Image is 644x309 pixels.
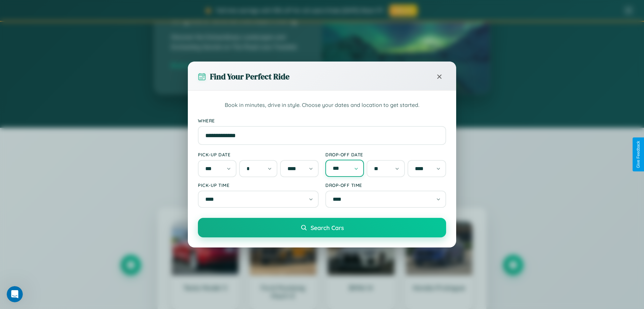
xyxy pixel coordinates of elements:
label: Pick-up Date [198,152,319,157]
label: Pick-up Time [198,182,319,188]
label: Drop-off Time [325,182,446,188]
p: Book in minutes, drive in style. Choose your dates and location to get started. [198,101,446,110]
button: Search Cars [198,218,446,237]
h3: Find Your Perfect Ride [210,71,289,82]
label: Drop-off Date [325,152,446,157]
label: Where [198,118,446,123]
span: Search Cars [311,224,344,231]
